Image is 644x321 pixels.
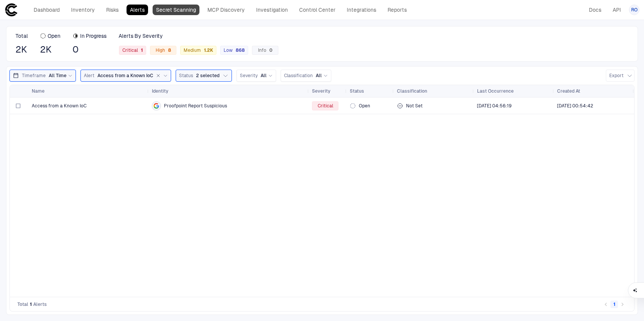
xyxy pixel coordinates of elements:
[30,5,63,15] a: Dashboard
[477,103,511,109] span: [DATE] 04:56:19
[17,301,28,307] span: Total
[477,88,514,94] span: Last Occurrence
[164,103,227,109] span: Proofpoint Report Suspicious
[184,47,213,53] span: Medium
[33,301,47,307] span: Alerts
[585,5,605,15] a: Docs
[261,73,267,79] span: All
[196,73,219,79] span: 2 selected
[49,73,66,79] span: All Time
[32,103,86,109] span: Access from a Known IoC
[253,5,291,15] a: Investigation
[557,103,593,109] div: 8/6/2025 06:54:42 (GMT+00:00 UTC)
[32,88,45,94] span: Name
[156,47,171,53] span: High
[122,47,143,53] span: Critical
[610,301,618,308] button: page 1
[397,88,427,94] span: Classification
[103,5,122,15] a: Risks
[201,48,213,53] div: 1.2K
[258,47,272,53] span: Info
[350,88,364,94] span: Status
[40,44,60,55] span: 2K
[176,70,232,82] button: Status2 selected
[80,33,107,39] span: In Progress
[48,33,60,39] span: Open
[343,5,380,15] a: Integrations
[152,88,168,94] span: Identity
[557,103,593,109] span: [DATE] 00:54:42
[316,73,322,79] span: All
[296,5,339,15] a: Control Center
[204,5,248,15] a: MCP Discovery
[138,48,143,53] div: 1
[15,44,28,55] span: 2K
[84,73,94,79] span: Alert
[22,73,46,79] span: Timeframe
[119,33,163,39] span: Alerts By Severity
[153,5,199,15] a: Secret Scanning
[318,103,333,109] span: Critical
[30,301,32,307] span: 1
[397,98,471,113] div: Not Set
[127,5,148,15] a: Alerts
[609,5,624,15] a: API
[224,47,245,53] span: Low
[477,103,511,109] div: 8/21/2025 10:56:19 (GMT+00:00 UTC)
[284,73,313,79] span: Classification
[312,88,330,94] span: Severity
[631,7,638,13] span: RO
[606,70,635,82] button: Export
[359,103,370,109] span: Open
[165,48,171,53] div: 8
[629,5,639,15] button: RO
[233,48,245,53] div: 868
[240,73,258,79] span: Severity
[73,44,107,55] span: 0
[384,5,410,15] a: Reports
[266,48,272,53] div: 0
[68,5,98,15] a: Inventory
[97,73,153,79] span: Access from a Known IoC
[15,33,28,39] span: Total
[179,73,193,79] span: Status
[602,300,627,309] nav: pagination navigation
[557,88,580,94] span: Created At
